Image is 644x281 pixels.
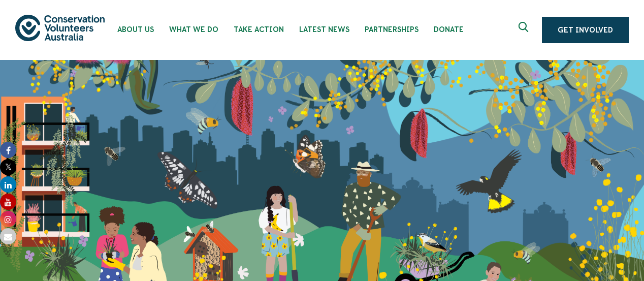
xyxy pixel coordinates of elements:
[434,25,464,34] span: Donate
[234,25,284,34] span: Take Action
[117,25,154,34] span: About Us
[169,25,218,34] span: What We Do
[519,22,531,38] span: Expand search box
[512,18,537,42] button: Expand search box Close search box
[299,25,349,34] span: Latest News
[542,17,629,43] a: Get Involved
[365,25,418,34] span: Partnerships
[15,15,105,41] img: logo.svg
